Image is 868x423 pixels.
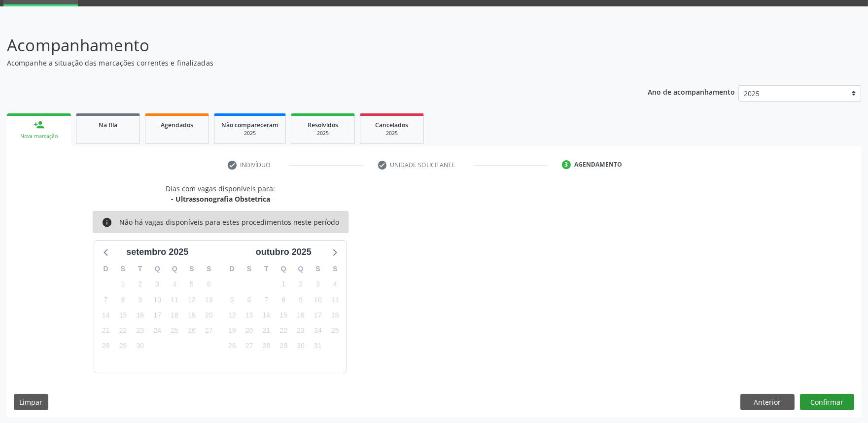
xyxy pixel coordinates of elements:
span: sábado, 11 de outubro de 2025 [328,293,342,307]
div: 2025 [298,130,347,137]
span: terça-feira, 23 de setembro de 2025 [133,324,147,338]
span: quarta-feira, 17 de setembro de 2025 [150,308,164,322]
span: quinta-feira, 18 de setembro de 2025 [168,308,181,322]
span: terça-feira, 9 de setembro de 2025 [133,293,147,307]
p: Ano de acompanhamento [648,85,735,98]
span: sábado, 18 de outubro de 2025 [328,308,342,322]
span: sexta-feira, 24 de outubro de 2025 [311,324,325,338]
div: 2025 [221,130,278,137]
span: sexta-feira, 31 de outubro de 2025 [311,339,325,353]
span: domingo, 5 de outubro de 2025 [225,293,239,307]
span: sexta-feira, 3 de outubro de 2025 [311,278,325,291]
div: T [258,261,275,277]
span: Na fila [99,121,117,129]
div: Q [166,261,183,277]
span: terça-feira, 30 de setembro de 2025 [133,339,147,353]
span: sexta-feira, 5 de setembro de 2025 [185,278,199,291]
span: sábado, 27 de setembro de 2025 [202,324,216,338]
div: outubro 2025 [252,246,315,259]
div: S [200,261,217,277]
span: terça-feira, 21 de outubro de 2025 [259,324,273,338]
div: setembro 2025 [122,246,192,259]
span: sábado, 13 de setembro de 2025 [202,293,216,307]
div: S [326,261,344,277]
span: segunda-feira, 15 de setembro de 2025 [116,308,130,322]
span: Cancelados [376,121,409,129]
span: terça-feira, 16 de setembro de 2025 [133,308,147,322]
span: terça-feira, 7 de outubro de 2025 [259,293,273,307]
i: info [102,217,112,228]
span: sábado, 4 de outubro de 2025 [328,278,342,291]
span: Resolvidos [308,121,338,129]
span: domingo, 19 de outubro de 2025 [225,324,239,338]
span: segunda-feira, 22 de setembro de 2025 [116,324,130,338]
span: terça-feira, 14 de outubro de 2025 [259,308,273,322]
span: segunda-feira, 13 de outubro de 2025 [243,308,256,322]
div: D [223,261,241,277]
span: quarta-feira, 1 de outubro de 2025 [277,278,290,291]
span: domingo, 12 de outubro de 2025 [225,308,239,322]
div: Q [292,261,310,277]
span: quarta-feira, 24 de setembro de 2025 [150,324,164,338]
div: Nova marcação [14,133,64,140]
span: sábado, 20 de setembro de 2025 [202,308,216,322]
span: sexta-feira, 17 de outubro de 2025 [311,308,325,322]
span: quinta-feira, 16 de outubro de 2025 [294,308,308,322]
span: quarta-feira, 3 de setembro de 2025 [150,278,164,291]
div: 3 [562,160,571,169]
span: quarta-feira, 10 de setembro de 2025 [150,293,164,307]
span: quinta-feira, 23 de outubro de 2025 [294,324,308,338]
div: S [241,261,258,277]
span: quarta-feira, 22 de outubro de 2025 [277,324,290,338]
span: sábado, 6 de setembro de 2025 [202,278,216,291]
span: quinta-feira, 2 de outubro de 2025 [294,278,308,291]
div: S [310,261,327,277]
span: quarta-feira, 8 de outubro de 2025 [277,293,290,307]
div: 2025 [367,130,417,137]
div: Agendamento [574,160,622,169]
span: segunda-feira, 20 de outubro de 2025 [243,324,256,338]
div: S [183,261,201,277]
button: Confirmar [800,394,854,411]
span: quinta-feira, 9 de outubro de 2025 [294,293,308,307]
p: Acompanhe a situação das marcações correntes e finalizadas [7,58,605,68]
span: segunda-feira, 1 de setembro de 2025 [116,278,130,291]
span: domingo, 28 de setembro de 2025 [99,339,113,353]
span: quinta-feira, 4 de setembro de 2025 [168,278,181,291]
div: Q [275,261,292,277]
span: quinta-feira, 25 de setembro de 2025 [168,324,181,338]
div: Dias com vagas disponíveis para: [166,183,275,204]
button: Anterior [740,394,795,411]
div: person_add [34,119,44,130]
span: domingo, 21 de setembro de 2025 [99,324,113,338]
span: Agendados [161,121,193,129]
span: sexta-feira, 19 de setembro de 2025 [185,308,199,322]
span: terça-feira, 2 de setembro de 2025 [133,278,147,291]
span: domingo, 14 de setembro de 2025 [99,308,113,322]
div: S [114,261,132,277]
span: quarta-feira, 15 de outubro de 2025 [277,308,290,322]
span: domingo, 7 de setembro de 2025 [99,293,113,307]
div: D [97,261,114,277]
div: Não há vagas disponíveis para estes procedimentos neste período [119,217,339,228]
span: terça-feira, 28 de outubro de 2025 [259,339,273,353]
span: quarta-feira, 29 de outubro de 2025 [277,339,290,353]
div: T [132,261,149,277]
p: Acompanhamento [7,33,605,58]
span: quinta-feira, 30 de outubro de 2025 [294,339,308,353]
span: Não compareceram [221,121,278,129]
div: Q [149,261,166,277]
span: segunda-feira, 6 de outubro de 2025 [243,293,256,307]
button: Limpar [14,394,48,411]
span: quinta-feira, 11 de setembro de 2025 [168,293,181,307]
span: sexta-feira, 26 de setembro de 2025 [185,324,199,338]
span: sexta-feira, 10 de outubro de 2025 [311,293,325,307]
span: segunda-feira, 8 de setembro de 2025 [116,293,130,307]
div: - Ultrassonografia Obstetrica [166,194,275,204]
span: sábado, 25 de outubro de 2025 [328,324,342,338]
span: segunda-feira, 27 de outubro de 2025 [243,339,256,353]
span: domingo, 26 de outubro de 2025 [225,339,239,353]
span: segunda-feira, 29 de setembro de 2025 [116,339,130,353]
span: sexta-feira, 12 de setembro de 2025 [185,293,199,307]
